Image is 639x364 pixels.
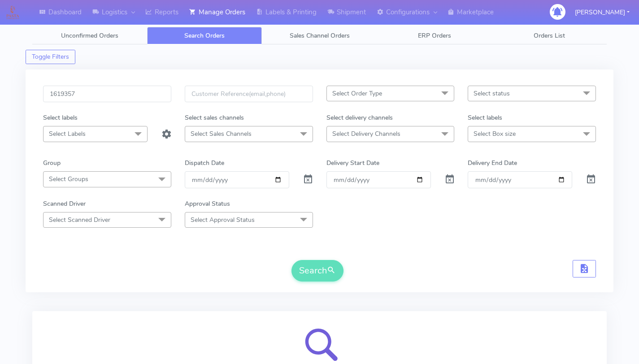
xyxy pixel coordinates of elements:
[26,50,75,64] button: Toggle Filters
[49,216,110,224] span: Select Scanned Driver
[49,130,86,138] span: Select Labels
[191,130,252,138] span: Select Sales Channels
[534,31,565,40] span: Orders List
[43,158,61,168] label: Group
[290,31,350,40] span: Sales Channel Orders
[32,27,607,44] ul: Tabs
[474,89,510,98] span: Select status
[568,3,636,22] button: [PERSON_NAME]
[332,130,400,138] span: Select Delivery Channels
[468,113,502,122] label: Select labels
[474,130,516,138] span: Select Box size
[185,158,224,168] label: Dispatch Date
[185,199,230,208] label: Approval Status
[332,89,382,98] span: Select Order Type
[185,113,244,122] label: Select sales channels
[43,199,86,208] label: Scanned Driver
[185,86,313,102] input: Customer Reference(email,phone)
[326,158,379,168] label: Delivery Start Date
[326,113,393,122] label: Select delivery channels
[291,260,343,282] button: Search
[43,113,78,122] label: Select labels
[184,31,225,40] span: Search Orders
[43,86,171,102] input: Order Id
[61,31,118,40] span: Unconfirmed Orders
[418,31,451,40] span: ERP Orders
[49,175,88,183] span: Select Groups
[468,158,517,168] label: Delivery End Date
[191,216,255,224] span: Select Approval Status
